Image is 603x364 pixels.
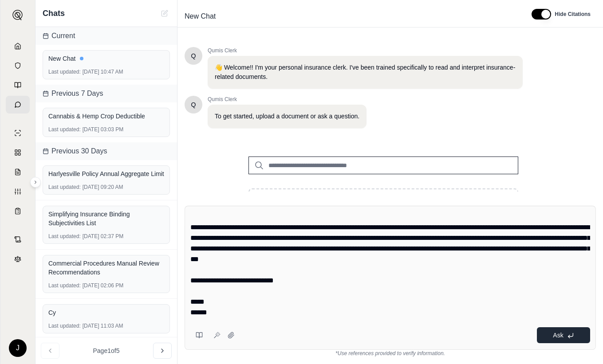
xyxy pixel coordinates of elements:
div: [DATE] 10:47 AM [48,68,164,75]
div: [DATE] 09:20 AM [48,184,164,191]
a: Prompt Library [6,76,30,94]
span: Last updated: [48,126,81,133]
p: To get started, upload a document or ask a question. [215,112,359,121]
a: Custom Report [6,183,30,200]
div: J [9,339,27,357]
button: Expand sidebar [30,177,41,188]
div: Commercial Procedures Manual Review Recommendations [48,259,164,277]
span: Hello [191,100,196,109]
div: New Chat [48,54,164,63]
span: Last updated: [48,322,81,329]
a: Legal Search Engine [6,250,30,268]
div: Previous 7 Days [35,85,177,102]
span: Qumis Clerk [208,47,523,54]
span: Last updated: [48,184,81,191]
div: [DATE] 02:37 PM [48,233,164,240]
div: Cannabis & Hemp Crop Deductible [48,112,164,121]
span: Last updated: [48,68,81,75]
img: Expand sidebar [12,10,23,20]
a: Claim Coverage [6,163,30,181]
span: Page 1 of 5 [93,346,120,355]
div: [DATE] 11:03 AM [48,322,164,329]
a: Documents Vault [6,57,30,74]
button: Expand sidebar [9,6,27,24]
span: Hide Citations [555,11,591,18]
div: Harlyesville Policy Annual Aggregate Limit [48,169,164,178]
div: Current [35,27,177,45]
span: New Chat [181,9,219,23]
p: 👋 Welcome!! I'm your personal insurance clerk. I've been trained specifically to read and interpr... [215,63,516,82]
a: Single Policy [6,124,30,142]
div: [DATE] 02:06 PM [48,282,164,289]
div: *Use references provided to verify information. [185,350,596,357]
span: Last updated: [48,233,81,240]
div: Edit Title [181,9,521,23]
div: Cy [48,308,164,317]
div: Previous 30 Days [35,142,177,160]
a: Policy Comparisons [6,144,30,161]
a: Chat [6,96,30,114]
button: Ask [537,327,590,343]
div: Simplifying Insurance Binding Subjectivities List [48,210,164,227]
a: Home [6,37,30,55]
a: Contract Analysis [6,231,30,248]
span: Hello [191,51,196,60]
a: Coverage Table [6,202,30,220]
span: Qumis Clerk [208,96,367,103]
span: Chats [43,7,65,20]
span: Last updated: [48,282,81,289]
span: Ask [553,332,563,339]
div: [DATE] 03:03 PM [48,126,164,133]
button: New Chat [159,8,170,19]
